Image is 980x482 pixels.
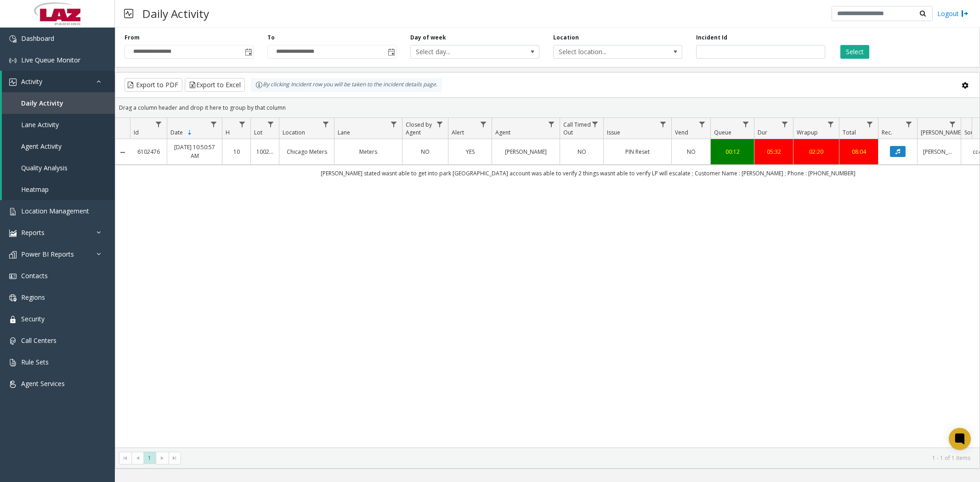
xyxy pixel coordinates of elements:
img: 'icon' [9,251,17,258]
div: By clicking Incident row you will be taken to the incident details page. [251,78,442,92]
a: [PERSON_NAME] [923,147,955,156]
span: Total [843,129,856,136]
a: Collapse Details [115,149,130,156]
span: Contacts [21,271,48,280]
a: Issue Filter Menu [657,118,669,130]
h3: Daily Activity [138,2,214,25]
img: 'icon' [9,359,17,366]
a: Lane Activity [2,114,115,135]
span: Page 1 [143,452,156,464]
a: YES [454,147,486,156]
a: Logout [937,9,969,18]
a: Date Filter Menu [208,118,220,130]
img: 'icon' [9,57,17,64]
a: 08:04 [845,147,872,156]
span: Queue [714,129,731,136]
span: Power BI Reports [21,250,74,258]
span: Vend [675,129,688,136]
img: 'icon' [9,35,17,43]
a: Parker Filter Menu [946,118,959,130]
a: Meters [340,147,397,156]
span: Rec. [882,129,892,136]
img: infoIcon.svg [255,81,263,89]
img: 'icon' [9,230,17,237]
span: Lot [254,129,262,136]
a: 02:20 [799,147,833,156]
img: logout [961,9,969,18]
button: Export to Excel [185,78,245,92]
span: Live Queue Monitor [21,56,80,64]
span: Wrapup [797,129,818,136]
span: Id [134,129,139,136]
kendo-pager-info: 1 - 1 of 1 items [187,454,970,462]
span: Issue [607,129,620,136]
span: Agent Services [21,379,65,388]
a: Heatmap [2,179,115,200]
span: Toggle popup [243,45,253,58]
span: Quality Analysis [21,163,68,172]
a: NO [566,147,598,156]
span: Location Management [21,207,89,215]
img: 'icon' [9,316,17,323]
a: 6102476 [136,147,161,156]
label: Day of week [410,34,446,42]
span: NO [421,148,430,156]
a: Id Filter Menu [153,118,165,130]
a: Closed by Agent Filter Menu [434,118,446,130]
a: H Filter Menu [236,118,249,130]
span: Select day... [411,45,513,58]
a: Queue Filter Menu [740,118,752,130]
img: pageIcon [124,2,133,25]
span: Security [21,314,45,323]
a: 100240 [256,147,273,156]
span: Dur [758,129,767,136]
img: 'icon' [9,78,17,86]
a: NO [408,147,442,156]
span: Call Centers [21,336,57,345]
span: Toggle popup [386,45,396,58]
div: Data table [115,118,980,448]
a: 10 [228,147,245,156]
a: [PERSON_NAME] [498,147,554,156]
span: Location [283,129,305,136]
a: Agent Activity [2,135,115,157]
a: Alert Filter Menu [477,118,490,130]
span: Dashboard [21,34,54,43]
a: NO [677,147,705,156]
a: Rec. Filter Menu [903,118,915,130]
label: From [125,34,140,42]
a: Call Timed Out Filter Menu [589,118,601,130]
span: Call Timed Out [563,121,591,136]
span: Date [170,129,183,136]
img: 'icon' [9,337,17,345]
a: Vend Filter Menu [696,118,708,130]
img: 'icon' [9,273,17,280]
button: Export to PDF [125,78,182,92]
a: Lane Filter Menu [388,118,400,130]
a: Agent Filter Menu [545,118,558,130]
a: 00:12 [716,147,748,156]
a: [DATE] 10:50:57 AM [173,143,216,160]
a: Total Filter Menu [864,118,876,130]
span: Sortable [186,129,193,136]
label: Location [553,34,579,42]
button: Select [840,45,869,59]
img: 'icon' [9,208,17,215]
span: Activity [21,77,42,86]
a: Location Filter Menu [320,118,332,130]
a: Activity [2,71,115,92]
span: NO [687,148,696,156]
div: Drag a column header and drop it here to group by that column [115,100,980,116]
span: Daily Activity [21,99,63,107]
a: Daily Activity [2,92,115,114]
span: Lane Activity [21,120,59,129]
span: Lane [338,129,350,136]
a: 05:32 [760,147,787,156]
a: Lot Filter Menu [265,118,277,130]
span: Rule Sets [21,358,49,366]
span: Agent [495,129,510,136]
a: Wrapup Filter Menu [825,118,837,130]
